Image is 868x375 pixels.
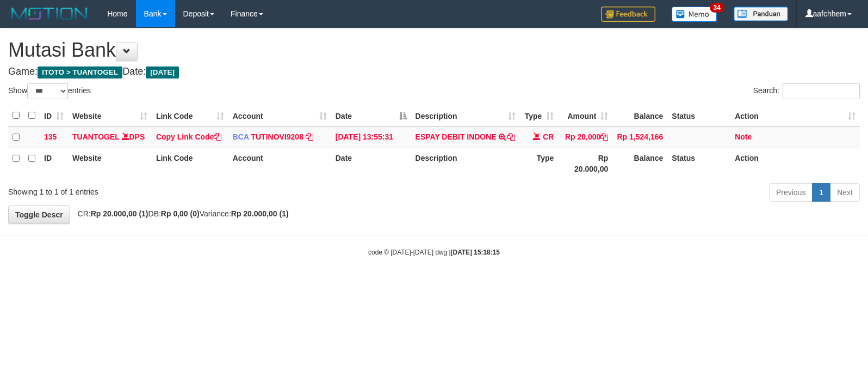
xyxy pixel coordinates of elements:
th: Status [667,105,730,126]
span: CR: DB: Variance: [72,209,289,218]
strong: Rp 20.000,00 (1) [231,209,289,218]
th: Status [667,148,730,179]
span: 34 [710,3,724,13]
th: Website: activate to sort column ascending [68,105,152,126]
img: panduan.png [734,7,788,21]
th: Website [68,148,152,179]
a: Next [830,183,860,202]
th: Balance [612,148,667,179]
span: ITOTO > TUANTOGEL [38,66,122,78]
strong: Rp 0,00 (0) [161,209,200,218]
h4: Game: Date: [8,66,860,77]
a: Copy TUTINOVI9208 to clipboard [306,132,313,141]
img: MOTION_logo.png [8,5,91,22]
th: Description [411,148,520,179]
a: 1 [812,183,830,202]
th: Date: activate to sort column descending [331,105,411,126]
select: Showentries [27,83,68,99]
th: Amount: activate to sort column ascending [558,105,612,126]
th: ID: activate to sort column ascending [40,105,68,126]
a: Copy Link Code [156,132,222,141]
img: Button%20Memo.svg [672,7,717,22]
th: Type [520,148,558,179]
a: Note [735,132,752,141]
strong: Rp 20.000,00 (1) [91,209,148,218]
label: Show entries [8,83,91,99]
span: CR [543,132,554,141]
img: Feedback.jpg [601,7,655,22]
th: Type: activate to sort column ascending [520,105,558,126]
th: Link Code [152,148,228,179]
input: Search: [783,83,860,99]
span: [DATE] [146,66,179,78]
td: Rp 1,524,166 [612,126,667,148]
th: Date [331,148,411,179]
th: Description: activate to sort column ascending [411,105,520,126]
strong: [DATE] 15:18:15 [451,249,500,256]
label: Search: [753,83,860,99]
td: Rp 20,000 [558,126,612,148]
td: DPS [68,126,152,148]
small: code © [DATE]-[DATE] dwg | [368,249,500,256]
span: BCA [233,132,249,141]
a: Copy Rp 20,000 to clipboard [600,132,608,141]
a: Previous [769,183,813,202]
a: TUANTOGEL [72,132,120,141]
th: Action [730,148,860,179]
th: Rp 20.000,00 [558,148,612,179]
a: TUTINOVI9208 [251,132,303,141]
a: Toggle Descr [8,205,70,224]
th: ID [40,148,68,179]
th: Account: activate to sort column ascending [228,105,331,126]
th: Balance [612,105,667,126]
th: Action: activate to sort column ascending [730,105,860,126]
div: Showing 1 to 1 of 1 entries [8,182,354,197]
th: Link Code: activate to sort column ascending [152,105,228,126]
span: 135 [44,132,57,141]
a: ESPAY DEBIT INDONE [416,132,497,141]
td: [DATE] 13:55:31 [331,126,411,148]
th: Account [228,148,331,179]
h1: Mutasi Bank [8,39,860,61]
a: Copy ESPAY DEBIT INDONE to clipboard [507,132,515,141]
